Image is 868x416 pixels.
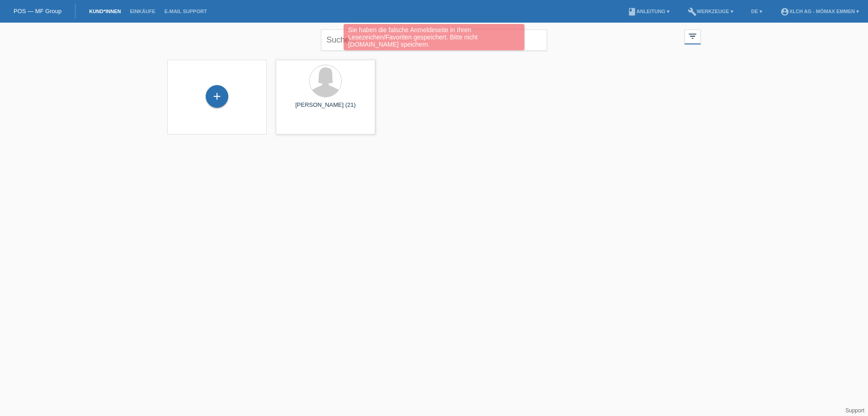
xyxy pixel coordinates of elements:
[283,101,368,116] div: [PERSON_NAME] (21)
[160,9,212,14] a: E-Mail Support
[14,8,61,14] a: POS — MF Group
[344,24,524,50] div: Sie haben die falsche Anmeldeseite in Ihren Lesezeichen/Favoriten gespeichert. Bitte nicht [DOMAI...
[85,9,125,14] a: Kund*innen
[776,9,863,14] a: account_circleXLCH AG - Mömax Emmen ▾
[206,89,228,104] div: Kund*in hinzufügen
[845,407,864,414] a: Support
[623,9,674,14] a: bookAnleitung ▾
[747,9,767,14] a: DE ▾
[683,9,738,14] a: buildWerkzeuge ▾
[688,7,697,16] i: build
[125,9,160,14] a: Einkäufe
[627,7,637,16] i: book
[780,7,789,16] i: account_circle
